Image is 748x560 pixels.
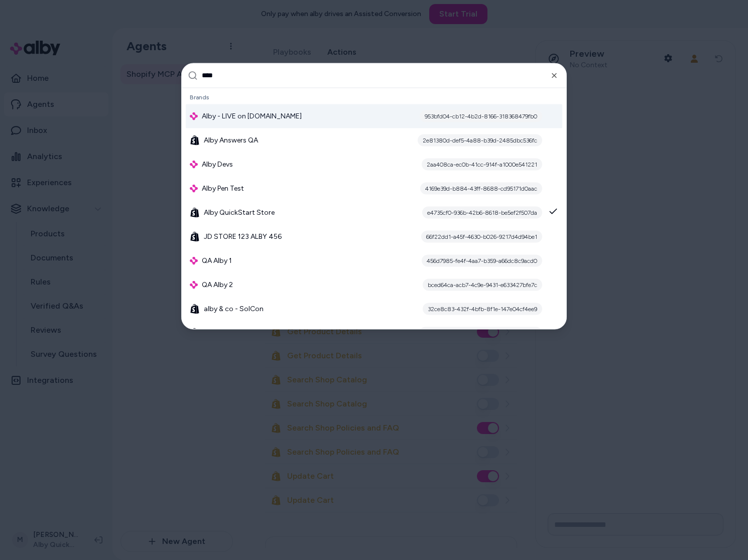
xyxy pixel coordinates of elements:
span: alby & co - SolCon [204,304,264,314]
img: alby Logo [190,160,198,168]
span: QA Alby 2 [202,279,233,290]
span: Alby - LIVE on [DOMAIN_NAME] [202,111,302,121]
span: Alby QuickStart Store [204,207,275,217]
img: alby Logo [190,112,198,120]
span: Alby Devs [202,159,233,169]
span: Alby Answers QA [204,135,258,145]
div: 66f22dd1-a45f-4630-b026-9217d4d94be1 [421,230,542,242]
span: Alby Pen Test [202,183,244,193]
img: alby Logo [190,256,198,264]
div: 2aa408ca-ec0b-41cc-914f-a1000e541221 [422,158,542,170]
span: QA Alby 1 [202,255,232,265]
div: 2e81380d-def5-4a88-b39d-2485dbc536fc [418,134,542,146]
img: alby Logo [190,184,198,192]
div: 456d7985-fe4f-4aa7-b359-a66dc8c9acd0 [422,254,542,266]
div: 32ce8c83-432f-4bfb-8f1e-147e04cf4ee9 [423,303,542,315]
span: alby GTM internal [204,328,260,338]
div: 78250933-de17-4548-ae8e-7f8014378f89 [419,327,542,339]
img: alby Logo [190,281,198,289]
div: bced64ca-acb7-4c9e-9431-e633427bfe7c [423,278,542,291]
div: e4735cf0-936b-42b6-8618-be5ef2f507da [422,206,542,218]
div: 4169e39d-b884-43ff-8688-cd95171d0aac [420,182,542,194]
div: 953bfd04-cb12-4b2d-8166-318368479fb0 [420,110,542,122]
div: Brands [186,90,562,104]
div: Suggestions [182,88,566,329]
span: JD STORE 123 ALBY 456 [204,231,282,241]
